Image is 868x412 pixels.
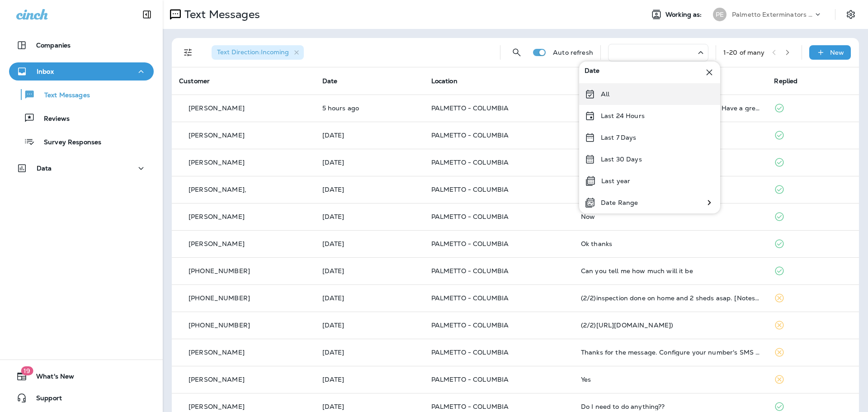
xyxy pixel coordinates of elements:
[601,177,630,185] p: Last year
[431,213,509,221] span: PALMETTO - COLUMBIA
[189,159,245,166] p: [PERSON_NAME]
[431,294,509,302] span: PALMETTO - COLUMBIA
[189,349,245,356] p: [PERSON_NAME]
[774,77,797,85] span: Replied
[581,322,760,329] div: (2/2)https://g.co/homeservices/f9G6W)
[322,213,417,220] p: Sep 18, 2025 06:40 PM
[322,77,338,85] span: Date
[508,43,526,62] button: Search Messages
[732,11,813,18] p: Palmetto Exterminators LLC
[322,132,417,139] p: Sep 20, 2025 12:41 PM
[217,48,289,56] span: Text Direction : Incoming
[37,165,52,172] p: Data
[431,321,509,329] span: PALMETTO - COLUMBIA
[9,159,154,177] button: Data
[189,403,245,410] p: [PERSON_NAME]
[322,349,417,356] p: Sep 9, 2025 02:55 PM
[431,185,509,194] span: PALMETTO - COLUMBIA
[9,132,154,151] button: Survey Responses
[9,62,154,81] button: Inbox
[134,5,160,24] button: Collapse Sidebar
[37,68,54,75] p: Inbox
[585,67,600,78] span: Date
[189,294,250,302] p: [PHONE_NUMBER]
[322,186,417,193] p: Sep 19, 2025 08:26 AM
[581,294,760,302] div: (2/2)inspection done on home and 2 sheds asap. [Notes from LSA: (1) This customer has requested a...
[322,104,417,112] p: Sep 22, 2025 11:05 AM
[189,186,246,193] p: [PERSON_NAME],
[665,11,704,19] span: Working as:
[713,8,726,21] div: PE
[601,90,609,98] p: All
[189,322,250,329] p: [PHONE_NUMBER]
[581,403,760,410] div: Do I need to do anything??
[35,115,70,123] p: Reviews
[27,394,62,405] span: Support
[431,77,458,85] span: Location
[723,49,765,56] div: 1 - 20 of many
[322,267,417,275] p: Sep 18, 2025 11:09 AM
[431,104,509,112] span: PALMETTO - COLUMBIA
[189,132,245,139] p: [PERSON_NAME]
[35,91,90,100] p: Text Messages
[189,376,245,383] p: [PERSON_NAME]
[581,267,760,275] div: Can you tell me how much will it be
[553,49,593,56] p: Auto refresh
[431,131,509,139] span: PALMETTO - COLUMBIA
[9,85,154,104] button: Text Messages
[36,42,71,49] p: Companies
[601,134,637,141] p: Last 7 Days
[843,6,859,23] button: Settings
[322,403,417,410] p: Sep 9, 2025 01:04 PM
[431,158,509,166] span: PALMETTO - COLUMBIA
[9,389,154,407] button: Support
[830,49,844,56] p: New
[322,322,417,329] p: Sep 16, 2025 09:51 AM
[181,8,260,21] p: Text Messages
[601,156,642,163] p: Last 30 Days
[189,240,245,247] p: [PERSON_NAME]
[179,43,197,62] button: Filters
[581,213,760,220] div: Now
[581,240,760,247] div: Ok thanks
[322,376,417,383] p: Sep 9, 2025 01:08 PM
[189,213,245,220] p: [PERSON_NAME]
[322,294,417,302] p: Sep 17, 2025 12:44 PM
[431,240,509,248] span: PALMETTO - COLUMBIA
[189,267,250,275] p: [PHONE_NUMBER]
[27,373,74,384] span: What's New
[322,240,417,247] p: Sep 18, 2025 01:41 PM
[581,349,760,356] div: Thanks for the message. Configure your number's SMS URL to change this message.Reply HELP for hel...
[212,45,304,60] div: Text Direction:Incoming
[431,403,509,411] span: PALMETTO - COLUMBIA
[601,199,638,206] p: Date Range
[179,77,210,85] span: Customer
[21,366,33,375] span: 19
[9,36,154,54] button: Companies
[9,109,154,128] button: Reviews
[581,376,760,383] div: Yes
[431,348,509,356] span: PALMETTO - COLUMBIA
[189,104,245,112] p: [PERSON_NAME]
[601,112,645,119] p: Last 24 Hours
[431,375,509,384] span: PALMETTO - COLUMBIA
[35,138,101,147] p: Survey Responses
[431,267,509,275] span: PALMETTO - COLUMBIA
[322,159,417,166] p: Sep 19, 2025 10:23 AM
[9,367,154,385] button: 19What's New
